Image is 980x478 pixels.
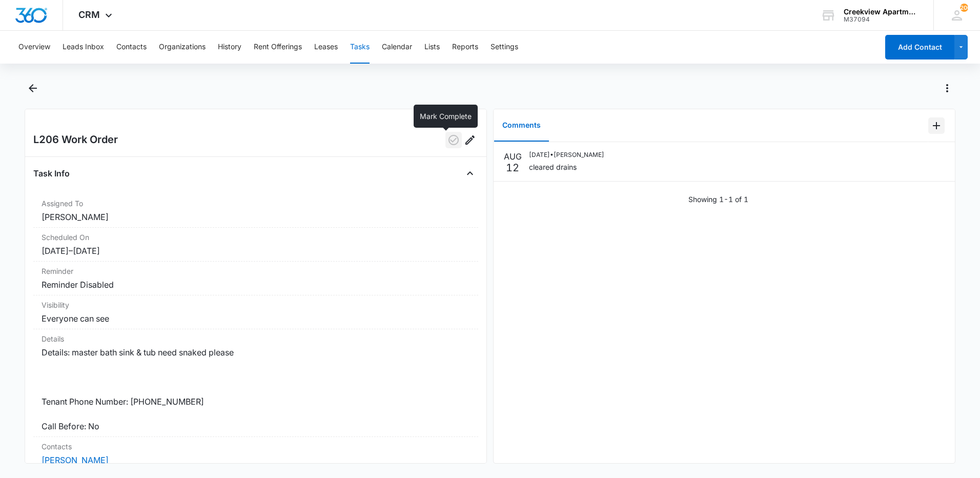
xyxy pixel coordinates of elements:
[42,278,470,291] dd: Reminder Disabled
[414,105,478,128] div: Mark Complete
[424,31,440,64] button: Lists
[78,9,100,20] span: CRM
[844,8,918,16] div: account name
[116,31,147,64] button: Contacts
[33,329,478,437] div: DetailsDetails: master bath sink & tub need snaked please Tenant Phone Number: [PHONE_NUMBER] Cal...
[33,262,478,295] div: ReminderReminder Disabled
[42,266,470,276] dt: Reminder
[42,211,470,223] dd: [PERSON_NAME]
[25,80,40,96] button: Back
[42,441,470,452] dt: Contacts
[254,31,302,64] button: Rent Offerings
[529,150,604,160] p: [DATE] • [PERSON_NAME]
[33,132,118,148] h2: L206 Work Order
[42,232,470,243] dt: Scheduled On
[491,31,518,64] button: Settings
[462,132,478,148] button: Edit
[382,31,412,64] button: Calendar
[42,312,470,325] dd: Everyone can see
[939,80,955,96] button: Actions
[33,437,478,471] div: Contacts[PERSON_NAME]
[159,31,206,64] button: Organizations
[844,16,918,23] div: account id
[33,167,70,180] h4: Task Info
[218,31,241,64] button: History
[506,163,519,173] p: 12
[42,455,109,465] a: [PERSON_NAME]
[529,162,604,172] p: cleared drains
[452,31,478,64] button: Reports
[885,35,954,59] button: Add Contact
[42,300,470,310] dt: Visibility
[494,110,549,142] button: Comments
[314,31,338,64] button: Leases
[33,228,478,262] div: Scheduled On[DATE]–[DATE]
[960,4,968,12] div: notifications count
[688,194,748,205] p: Showing 1-1 of 1
[18,31,50,64] button: Overview
[928,117,945,134] button: Add Comment
[33,295,478,329] div: VisibilityEveryone can see
[63,31,104,64] button: Leads Inbox
[33,194,478,228] div: Assigned To[PERSON_NAME]
[42,346,470,432] dd: Details: master bath sink & tub need snaked please Tenant Phone Number: [PHONE_NUMBER] Call Befor...
[462,165,478,182] button: Close
[42,198,470,209] dt: Assigned To
[960,4,968,12] span: 200
[42,245,470,257] dd: [DATE] – [DATE]
[504,150,522,163] p: AUG
[42,333,470,344] dt: Details
[350,31,370,64] button: Tasks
